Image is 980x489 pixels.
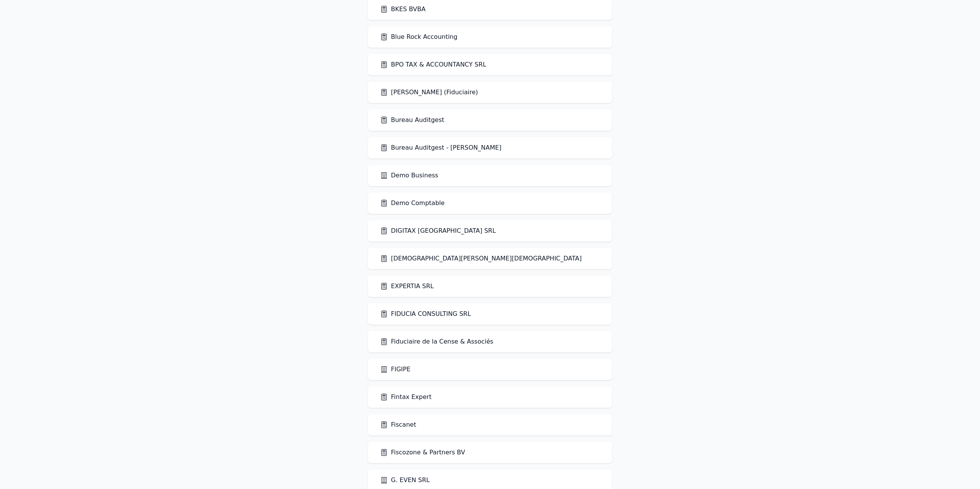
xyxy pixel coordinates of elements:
[380,5,425,14] a: BKES BVBA
[380,32,457,42] a: Blue Rock Accounting
[380,88,478,97] a: [PERSON_NAME] (Fiduciaire)
[380,337,493,346] a: Fiduciaire de la Cense & Associés
[380,420,416,429] a: Fiscanet
[380,60,486,69] a: BPO TAX & ACCOUNTANCY SRL
[380,199,445,208] a: Demo Comptable
[380,115,444,125] a: Bureau Auditgest
[380,226,496,235] a: DIGITAX [GEOGRAPHIC_DATA] SRL
[380,254,582,263] a: [DEMOGRAPHIC_DATA][PERSON_NAME][DEMOGRAPHIC_DATA]
[380,476,430,485] a: G. EVEN SRL
[380,392,432,402] a: Fintax Expert
[380,365,411,374] a: FIGIPE
[380,309,471,319] a: FIDUCIA CONSULTING SRL
[380,171,438,180] a: Demo Business
[380,143,502,152] a: Bureau Auditgest - [PERSON_NAME]
[380,282,434,291] a: EXPERTIA SRL
[380,448,465,457] a: Fiscozone & Partners BV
